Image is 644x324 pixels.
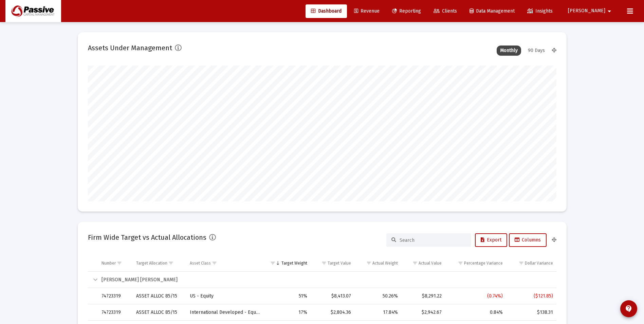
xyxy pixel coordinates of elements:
mat-icon: contact_support [625,305,633,313]
span: Show filter options for column 'Dollar Variance' [519,260,524,266]
td: Column Dollar Variance [506,255,556,271]
div: ($121.85) [510,293,553,300]
span: Dashboard [311,8,342,14]
span: Columns [515,237,541,243]
td: US - Equity [186,288,264,304]
h2: Assets Under Management [88,42,172,53]
div: Actual Value [419,260,442,266]
div: 51% [267,293,307,300]
h2: Firm Wide Target vs Actual Allocations [88,232,206,243]
td: 74723319 [98,304,133,321]
div: Target Weight [281,260,307,266]
div: Target Allocation [136,260,167,266]
div: 0.84% [448,309,502,316]
button: Export [475,233,507,247]
td: Column Target Allocation [133,255,186,271]
span: Show filter options for column 'Asset Class' [212,260,217,266]
td: Column Target Weight [264,255,311,271]
div: [PERSON_NAME] [PERSON_NAME] [102,276,553,283]
td: Column Number [98,255,133,271]
div: Target Value [328,260,351,266]
span: Reporting [392,8,421,14]
div: Dollar Variance [525,260,553,266]
td: Column Target Value [311,255,354,271]
td: ASSET ALLOC 85/15 [133,304,186,321]
div: $138.31 [510,309,553,316]
a: Dashboard [306,4,347,18]
a: Reporting [387,4,426,18]
span: Data Management [470,8,515,14]
div: $2,804.36 [314,309,351,316]
a: Insights [522,4,558,18]
td: Column Actual Weight [354,255,401,271]
span: Show filter options for column 'Target Allocation' [168,260,173,266]
td: Collapse [88,272,98,288]
span: [PERSON_NAME] [568,8,605,14]
div: 17% [267,309,307,316]
td: Column Percentage Variance [445,255,506,271]
div: $8,291.22 [405,293,442,300]
span: Show filter options for column 'Target Value' [321,260,327,266]
div: 17.84% [358,309,398,316]
a: Revenue [349,4,385,18]
div: Asset Class [190,260,211,266]
input: Search [400,237,466,243]
a: Clients [428,4,462,18]
td: Column Asset Class [186,255,264,271]
div: 90 Days [525,46,548,56]
div: Actual Weight [372,260,398,266]
span: Show filter options for column 'Actual Value' [412,260,418,266]
span: Show filter options for column 'Actual Weight' [366,260,371,266]
div: $8,413.07 [314,293,351,300]
img: Dashboard [11,4,56,18]
div: Number [102,260,116,266]
div: $2,942.67 [405,309,442,316]
span: Show filter options for column 'Percentage Variance' [458,260,463,266]
div: 50.26% [358,293,398,300]
td: Column Actual Value [401,255,445,271]
span: Show filter options for column 'Target Weight' [270,260,275,266]
td: 74723319 [98,288,133,304]
div: (0.74%) [448,293,502,300]
div: Monthly [497,46,521,56]
span: Clients [434,8,457,14]
span: Revenue [354,8,380,14]
button: Columns [509,233,547,247]
a: Data Management [464,4,520,18]
button: [PERSON_NAME] [560,4,622,18]
td: ASSET ALLOC 85/15 [133,288,186,304]
span: Show filter options for column 'Number' [117,260,122,266]
mat-icon: arrow_drop_down [605,4,613,18]
td: International Developed - Equity [186,304,264,321]
span: Insights [527,8,553,14]
span: Export [481,237,501,243]
div: Percentage Variance [464,260,503,266]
